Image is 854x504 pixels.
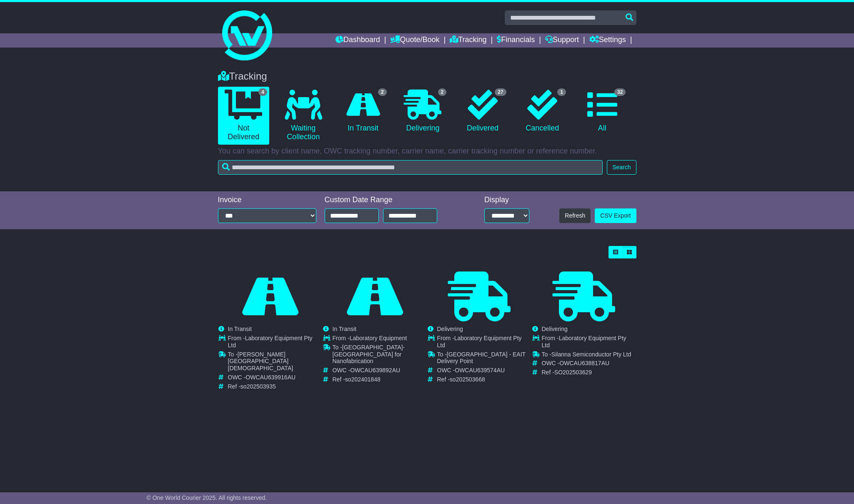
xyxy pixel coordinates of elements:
a: 2 In Transit [337,87,388,136]
a: 27 Delivered [457,87,508,136]
span: 27 [495,88,506,96]
button: Refresh [559,208,591,223]
td: To - [437,351,531,367]
span: SO202503629 [554,369,592,376]
span: In Transit [228,326,252,332]
a: Support [545,33,579,48]
a: 32 All [576,87,628,136]
span: In Transit [333,326,357,332]
td: From - [437,335,531,351]
a: 2 Delivering [397,87,448,136]
span: OWCAU639574AU [455,367,505,374]
td: Ref - [228,383,322,390]
span: © One World Courier 2025. All rights reserved. [147,494,267,501]
td: To - [228,351,322,374]
a: Dashboard [336,33,380,48]
span: Laboratory Equipment Pty Ltd [542,335,626,349]
p: You can search by client name, OWC tracking number, carrier name, carrier tracking number or refe... [218,147,636,156]
span: Delivering [437,326,463,332]
span: Laboratory Equipment Pty Ltd [437,335,522,349]
span: OWCAU639892AU [350,367,400,374]
td: From - [542,335,636,351]
span: Silanna Semiconductor Pty Ltd [551,351,631,358]
a: Settings [589,33,626,48]
span: Laboratory Equipment Pty Ltd [228,335,313,349]
td: From - [333,335,427,344]
td: To - [542,351,636,360]
span: [PERSON_NAME][GEOGRAPHIC_DATA][DEMOGRAPHIC_DATA] [228,351,293,372]
span: 32 [614,88,626,96]
td: OWC - [333,367,427,376]
span: so202503935 [240,383,276,390]
span: Laboratory Equipment [350,335,407,341]
td: Ref - [437,376,531,383]
span: so202503668 [450,376,485,383]
div: Invoice [218,196,316,205]
td: OWC - [542,360,636,369]
span: Delivering [542,326,568,332]
a: Tracking [450,33,486,48]
span: 1 [557,88,566,96]
span: 2 [378,88,387,96]
td: Ref - [333,376,427,383]
td: From - [228,335,322,351]
div: Custom Date Range [325,196,458,205]
span: so202401848 [345,376,381,383]
div: Tracking [214,70,641,83]
div: Display [484,196,529,205]
td: To - [333,344,427,367]
a: 4 Not Delivered [218,87,269,145]
a: Financials [497,33,535,48]
button: Search [607,160,636,175]
span: [GEOGRAPHIC_DATA] - EAIT Delivery Point [437,351,526,365]
span: 4 [258,88,267,96]
a: CSV Export [595,208,636,223]
a: 1 Cancelled [517,87,568,136]
td: Ref - [542,369,636,376]
td: OWC - [228,374,322,383]
a: Quote/Book [390,33,439,48]
span: OWCAU639916AU [245,374,296,381]
span: [GEOGRAPHIC_DATA]- [GEOGRAPHIC_DATA] for Nanofabrication [333,344,405,365]
a: Waiting Collection [278,87,329,145]
span: OWCAU638817AU [559,360,609,366]
td: OWC - [437,367,531,376]
span: 2 [438,88,447,96]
